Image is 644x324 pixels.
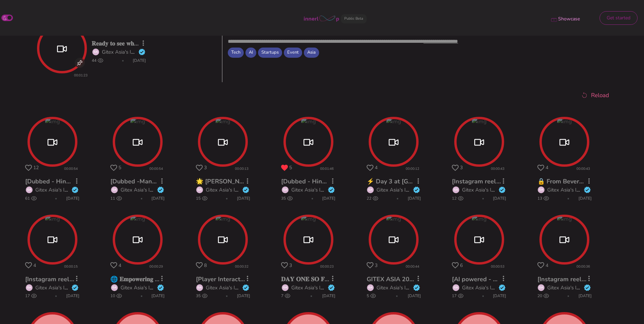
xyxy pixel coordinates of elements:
span: [DATE] [408,293,421,299]
a: [Dubbed - Hindi] GITEX ASIA - Interview with [PERSON_NAME] [281,177,464,185]
div: GA [196,284,203,291]
span: 11 [110,195,122,201]
span: 22 [367,195,378,201]
div: GA [282,284,289,291]
img: showcase icon [551,15,557,22]
span: AI [245,48,256,58]
span: 4 [546,262,548,269]
span: 61 [25,195,37,201]
a: Gitex Asia's Innerloop Account [102,49,171,55]
span: 10 [110,293,122,299]
span: Event [284,48,302,58]
img: verified [584,186,591,194]
a: [Dubbed - Hindi + Interactions ] GITEX ASIA - Interview with [PERSON_NAME] (Crossware) [25,177,288,185]
div: GA [367,284,374,291]
div: GA [26,186,33,193]
span: [DATE] [578,293,592,299]
span: 5 [289,164,292,171]
span: [DATE] [493,195,506,201]
a: Gitex Asia's Innerloop Account [291,284,361,291]
span: 13 [537,195,549,201]
img: verified [71,284,79,291]
span: [DATE] [322,293,335,299]
span: 4 [375,164,378,171]
div: GA [538,284,545,291]
span: 12 [452,195,463,201]
span: Reload [591,91,609,100]
span: 4 [546,164,548,171]
a: Gitex Asia's Innerloop Account [35,186,105,193]
a: 𝐑𝐞𝐚𝐝𝐲 𝐭𝐨 𝐬𝐞𝐞 𝐰𝐡𝐞𝐫𝐞 𝐀𝐬𝐢𝐚’𝐬 𝐭𝐞𝐜𝐡 𝐠𝐚𝐦𝐞 𝐥𝐞𝐯𝐞𝐥𝐬 𝐮𝐩? [92,39,215,48]
img: verified [413,186,420,194]
div: GA [453,186,459,193]
a: Gitex Asia's Innerloop Account [121,284,190,291]
img: verified [498,186,506,194]
button: Reload [573,88,616,103]
div: GA [111,186,118,193]
span: 17 [25,293,37,299]
span: [DATE] [322,195,335,201]
a: ⚡ Day 3 at [GEOGRAPHIC_DATA] ASIA is ON [367,177,499,185]
span: 35 [281,195,293,201]
span: 8 [204,262,207,269]
img: verified [157,284,164,291]
span: 12 [33,164,39,171]
div: GA [92,49,99,55]
span: [DATE] [151,195,165,201]
a: Gitex Asia's Innerloop Account [376,284,446,291]
span: 3 [204,164,207,171]
a: GITEX ASIA 2025 - Day 2 Highlights [367,275,472,283]
a: Gitex Asia's Innerloop Account [547,186,617,193]
img: verified [328,284,335,291]
a: [Instagram reel] GITEX ASIA - Interview with [PERSON_NAME] (9:16) [25,275,225,283]
a: [Player Interaction]Visit GITEX ASIA x AI Everything [GEOGRAPHIC_DATA] 2025 l [DATE]-[DATE] [196,275,477,283]
div: GA [538,186,545,193]
span: [DATE] [493,293,506,299]
span: [DATE] [237,293,250,299]
span: [DATE] [408,195,421,201]
span: 44 [92,57,103,64]
div: GA [26,284,33,291]
span: 5 [367,293,376,299]
span: 3 [460,164,463,171]
img: verified [157,186,164,194]
a: Gitex Asia's Innerloop Account [547,284,617,291]
img: verified [413,284,420,291]
div: GA [282,186,289,193]
div: GA [367,186,374,193]
div: GA [453,284,459,291]
p: Showcase [558,16,580,23]
span: 3 [289,262,292,269]
a: 🌐 𝐄𝐦𝐩𝐨𝐰𝐞𝐫𝐢𝐧𝐠 𝐈𝐧𝐧𝐨𝐯𝐚𝐭𝐢𝐨𝐧 𝐓𝐡𝐫𝐨𝐮𝐠𝐡 𝐏𝐚𝐫𝐭𝐧𝐞𝐫𝐬𝐡𝐢𝐩𝐬! [110,275,245,283]
span: 20 [537,293,549,299]
span: 17 [452,293,463,299]
button: Get started [600,11,638,25]
a: Gitex Asia's Innerloop Account [121,186,190,193]
a: Gitex Asia's Innerloop Account [376,186,446,193]
span: 35 [196,293,207,299]
div: GA [111,284,118,291]
span: 6 [460,262,463,269]
span: [DATE] [133,57,146,64]
img: verified [242,186,250,194]
span: [DATE] [66,293,79,299]
span: 15 [196,195,207,201]
img: verified [242,284,250,291]
img: verified [328,186,335,194]
a: Gitex Asia's Innerloop Account [206,284,275,291]
span: 7 [281,293,290,299]
span: 5 [118,164,121,171]
span: Startups [258,48,282,58]
img: verified [71,186,79,194]
span: 4 [33,262,36,269]
img: verified [584,284,591,291]
a: Gitex Asia's Innerloop Account [462,186,532,193]
a: Gitex Asia's Innerloop Account [462,284,532,291]
span: [DATE] [578,195,592,201]
a: Gitex Asia's Innerloop Account [35,284,105,291]
span: [DATE] [237,195,250,201]
span: 4 [118,262,121,269]
a: Gitex Asia's Innerloop Account [206,186,275,193]
a: Gitex Asia's Innerloop Account [291,186,361,193]
img: verified [138,48,146,56]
